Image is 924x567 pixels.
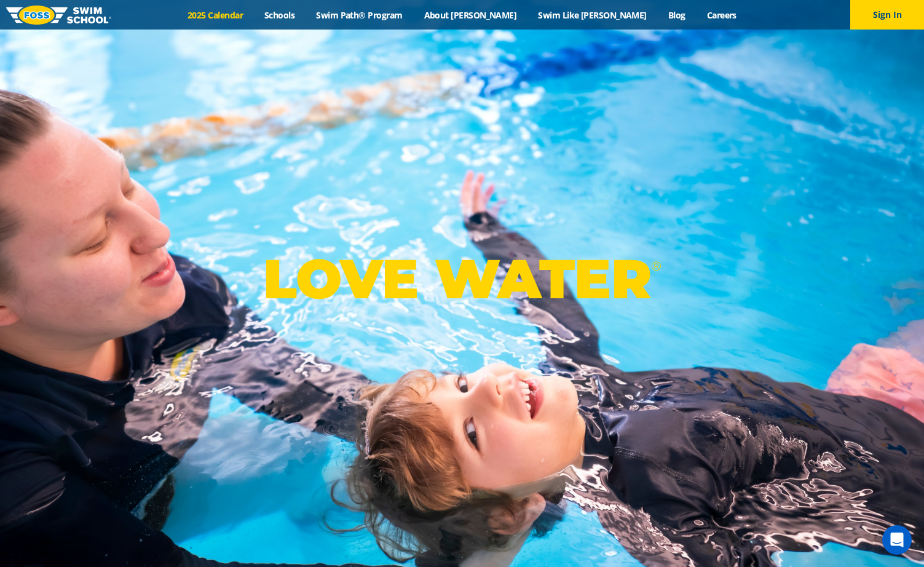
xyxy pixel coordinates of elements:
a: Blog [657,9,696,21]
a: 2025 Calendar [177,9,254,21]
a: Careers [696,9,747,21]
sup: ® [651,258,661,274]
a: Swim Path® Program [306,9,413,21]
a: About [PERSON_NAME] [413,9,527,21]
a: Schools [254,9,306,21]
p: LOVE WATER [263,246,661,312]
a: Swim Like [PERSON_NAME] [527,9,658,21]
img: FOSS Swim School Logo [6,6,111,25]
div: Open Intercom Messenger [882,525,912,555]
